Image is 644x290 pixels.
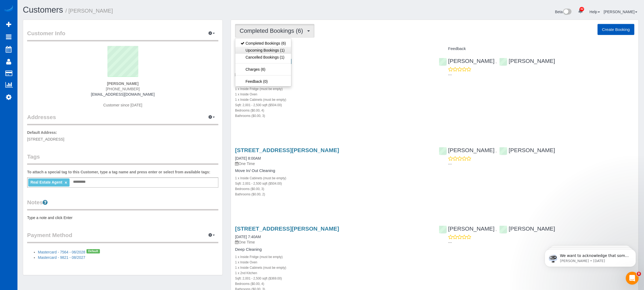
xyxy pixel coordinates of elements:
[235,40,291,47] a: Completed Bookings (6)
[637,272,641,276] span: 8
[235,239,430,245] p: One Time
[555,10,572,14] a: Beta
[598,24,634,35] button: Create Booking
[65,180,67,185] a: ×
[235,66,291,73] a: Charges (6)
[23,16,92,89] span: We want to acknowledge that some users may be experiencing lag or slower performance in our softw...
[499,225,555,232] a: [PERSON_NAME]
[626,272,639,285] iframe: Intercom live chat
[235,109,264,112] small: Bedrooms ($0.00, 4)
[27,215,218,220] pre: Type a note and click Enter
[23,21,93,26] p: Message from Ellie, sent 1w ago
[235,271,257,275] small: 1 x 2nd Kitchen
[235,247,430,252] h4: Deep Cleaning
[235,46,430,51] h4: Service
[235,255,283,259] small: 1 x Inside Fridge (must be empty)
[235,47,291,54] a: Upcoming Bookings (1)
[235,176,286,180] small: 1 x Inside Cabinets (must be empty)
[235,235,261,239] a: [DATE] 7:40AM
[23,5,63,15] a: Customers
[27,169,210,175] label: To attach a special tag to this Customer, type a tag name and press enter or select from availabl...
[235,266,286,270] small: 1 x Inside Cabinets (must be empty)
[563,9,571,16] img: New interface
[439,225,495,232] a: [PERSON_NAME]
[439,147,495,153] a: [PERSON_NAME]
[589,10,600,14] a: Help
[495,227,497,231] span: ,
[235,103,282,107] small: Sqft: 2,001 - 2,500 sqft ($504.00)
[235,161,430,166] p: One Time
[3,5,14,13] img: Automaid Logo
[27,153,218,165] legend: Tags
[86,249,100,253] span: Default
[27,29,218,41] legend: Customer Info
[448,240,634,245] p: ---
[38,255,85,260] a: Mastercard - 9821 - 08/2027
[575,5,586,17] a: 42
[235,114,265,118] small: Bathrooms ($0.00, 3)
[235,169,430,173] h4: Move In/ Out Cleaning
[235,277,282,280] small: Sqft: 2,001 - 2,500 sqft ($369.00)
[235,282,264,286] small: Bedrooms ($0.00, 4)
[30,180,62,184] span: Real Estate Agent
[106,87,140,91] span: [PHONE_NUMBER]
[103,103,142,107] span: Customer since [DATE]
[27,137,64,141] span: [STREET_ADDRESS]
[235,72,430,77] p: One Time
[235,78,291,85] a: Feedback (0)
[235,192,265,196] small: Bathrooms ($0.00, 2)
[240,27,306,34] span: Completed Bookings (6)
[580,7,584,11] span: 42
[91,92,155,96] a: [EMAIL_ADDRESS][DOMAIN_NAME]
[235,79,430,84] h4: Move In/ Out Cleaning
[235,147,339,153] a: [STREET_ADDRESS][PERSON_NAME]
[499,147,555,153] a: [PERSON_NAME]
[66,8,113,14] small: / [PERSON_NAME]
[27,130,57,135] label: Default Address:
[27,231,218,243] legend: Payment Method
[27,198,218,210] legend: Notes
[439,46,634,51] h4: Feedback
[107,81,138,86] strong: [PERSON_NAME]
[235,98,286,102] small: 1 x Inside Cabinets (must be empty)
[448,72,634,77] p: ---
[604,10,637,14] a: [PERSON_NAME]
[235,225,339,232] a: [STREET_ADDRESS][PERSON_NAME]
[235,54,291,61] a: Cancelled Bookings (1)
[448,161,634,167] p: ---
[235,87,283,91] small: 1 x Inside Fridge (must be empty)
[495,59,497,64] span: ,
[235,92,257,96] small: 1 x Inside Oven
[439,58,495,64] a: [PERSON_NAME]
[537,238,644,275] iframe: Intercom notifications message
[499,58,555,64] a: [PERSON_NAME]
[495,149,497,153] span: ,
[235,260,257,264] small: 1 x Inside Oven
[38,250,85,254] a: Mastercard - 7564 - 06/2028
[235,187,264,191] small: Bedrooms ($0.00, 3)
[235,156,261,160] a: [DATE] 8:00AM
[235,24,314,38] button: Completed Bookings (6)
[235,182,282,185] small: Sqft: 2,001 - 2,500 sqft ($504.00)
